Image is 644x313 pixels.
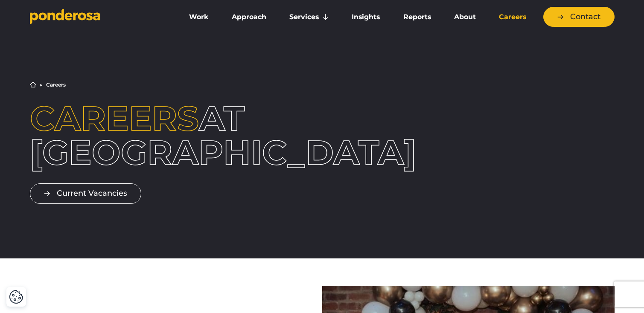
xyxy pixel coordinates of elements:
a: Approach [222,8,276,26]
a: Go to homepage [30,9,166,26]
a: Insights [342,8,390,26]
a: Current Vacancies [30,183,141,203]
li: ▶︎ [40,82,43,87]
li: Careers [46,82,66,87]
a: Reports [393,8,441,26]
a: Work [179,8,219,26]
a: Contact [543,7,615,27]
a: Home [30,81,36,88]
a: Careers [489,8,536,26]
a: Services [280,8,338,26]
h1: at [GEOGRAPHIC_DATA] [30,101,266,170]
span: Careers [30,98,199,139]
img: Revisit consent button [9,290,23,304]
button: Cookie Settings [9,290,23,304]
a: About [444,8,486,26]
